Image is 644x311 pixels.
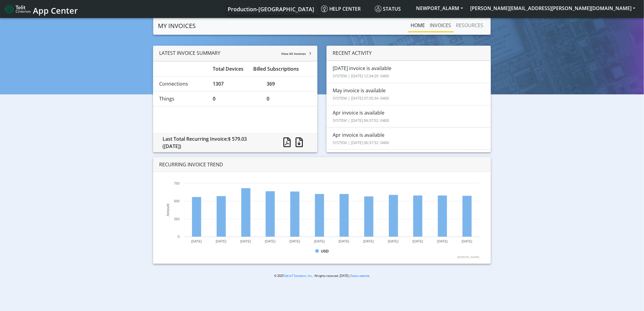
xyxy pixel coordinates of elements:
[375,5,382,12] img: status.svg
[155,80,208,87] div: Connections
[333,118,389,123] small: SYSTEM | [DATE] 06:37:52 -0400
[327,127,491,150] li: Apr invoice is available
[408,19,428,31] a: Home
[375,5,401,12] span: Status
[351,274,370,278] a: Status website
[327,61,491,83] li: [DATE] invoice is available
[5,4,30,14] img: logo-telit-cinterion-gw-new.png
[388,239,399,243] text: [DATE]
[319,3,373,15] a: Help center
[454,19,486,31] a: RESOURCES
[174,217,180,221] text: 250
[5,2,77,16] a: App Center
[428,19,454,31] a: INVOICES
[208,65,249,72] div: Total Devices
[467,3,639,14] button: [PERSON_NAME][EMAIL_ADDRESS][PERSON_NAME][DOMAIN_NAME]
[457,256,479,259] text: [DOMAIN_NAME]
[191,239,202,243] text: [DATE]
[327,150,491,172] li: Jun invoice is available
[208,80,262,87] div: 1307
[166,203,170,216] text: Amount
[281,51,306,56] span: View All Invoices
[413,3,467,14] button: NEWPORT_ALARM
[174,182,180,185] text: 750
[249,65,316,72] div: Billed Subscriptions
[462,239,472,243] text: [DATE]
[290,239,300,243] text: [DATE]
[413,239,423,243] text: [DATE]
[327,83,491,105] li: May invoice is available
[228,5,314,13] span: Production-[GEOGRAPHIC_DATA]
[33,5,78,16] span: App Center
[153,46,317,61] div: LATEST INVOICE SUMMARY
[327,105,491,128] li: Apr invoice is available
[158,20,196,32] a: MY INVOICES
[155,95,208,102] div: Things
[437,239,448,243] text: [DATE]
[327,46,491,61] div: RECENT ACTIVITY
[153,157,491,172] div: RECURRING INVOICE TREND
[240,239,251,243] text: [DATE]
[321,249,329,253] text: USD
[163,143,269,150] div: ([DATE])
[166,274,478,278] p: © 2025 . All rights reserved. [DATE] |
[333,95,389,101] small: SYSTEM | [DATE] 07:35:34 -0400
[321,5,361,12] span: Help center
[228,136,247,142] span: $ 579.03
[227,3,314,15] a: Your current platform instance
[339,239,349,243] text: [DATE]
[314,239,325,243] text: [DATE]
[333,140,389,145] small: SYSTEM | [DATE] 06:37:52 -0400
[284,274,313,278] a: Telit IoT Solutions, Inc.
[174,199,180,203] text: 500
[363,239,374,243] text: [DATE]
[333,73,389,79] small: SYSTEM | [DATE] 12:34:29 -0400
[373,3,413,15] a: Status
[216,239,226,243] text: [DATE]
[321,5,328,12] img: knowledge.svg
[208,95,262,102] div: 0
[178,235,180,239] text: 0
[262,80,316,87] div: 369
[262,95,316,102] div: 0
[158,135,274,150] div: Last Total Recurring Invoice:
[265,239,276,243] text: [DATE]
